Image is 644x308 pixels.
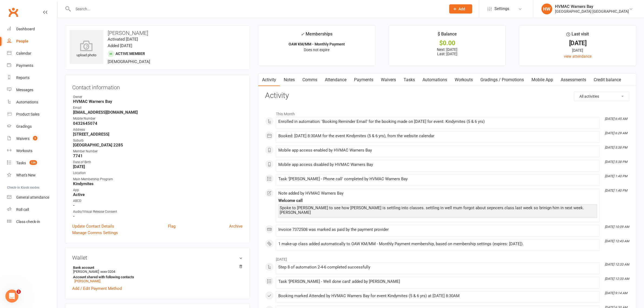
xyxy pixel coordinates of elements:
strong: [EMAIL_ADDRESS][DOMAIN_NAME] [73,110,243,115]
div: Suburb [73,138,243,143]
a: Clubworx [6,5,20,19]
i: [DATE] 5:38 PM [605,146,627,149]
div: Location [73,171,243,176]
div: Calendar [16,51,31,55]
a: Class kiosk mode [7,216,57,228]
i: [DATE] 10:09 AM [605,225,629,229]
div: Waivers [16,136,29,141]
a: Automations [419,74,451,86]
strong: - [73,203,243,208]
div: ABCD [73,198,243,204]
div: Mobile app access disabled by HVMAC Warners Bay [278,162,597,167]
strong: [DATE] [73,164,243,169]
div: General attendance [16,195,49,199]
a: Messages [7,84,57,96]
h3: Activity [265,91,629,100]
i: [DATE] 9:14 AM [605,291,627,295]
div: People [16,39,28,43]
strong: Kindymites [73,181,243,186]
i: [DATE] 12:33 AM [605,263,629,266]
a: Dashboard [7,23,57,35]
iframe: Intercom live chat [5,290,18,303]
div: [GEOGRAPHIC_DATA] [GEOGRAPHIC_DATA] [555,9,629,14]
a: Reports [7,72,57,84]
i: ✓ [301,32,305,37]
div: Product Sales [16,112,39,116]
span: Add [459,7,465,11]
div: Task '[PERSON_NAME] - Well done card' added by [PERSON_NAME] [278,279,597,284]
div: Main Membership Program [73,177,243,182]
div: Task '[PERSON_NAME] - Phone call' completed by HVMAC Warners Bay [278,177,597,181]
strong: 0432645074 [73,121,243,126]
a: Payments [350,74,377,86]
div: Enrolled in automation: 'Booking Reminder Email' for the booking made on [DATE] for event: Kindym... [278,119,597,124]
span: Settings [494,3,509,15]
span: 3 [33,136,37,140]
div: [DATE] [524,47,631,53]
div: Owner [73,94,243,100]
span: Does not expire [304,48,330,52]
input: Search... [71,5,442,13]
button: Add [449,4,472,14]
div: Date of Birth [73,160,243,165]
a: Gradings / Promotions [477,74,528,86]
span: xxxx 0204 [100,270,115,274]
i: [DATE] 5:38 PM [605,160,627,164]
div: Workouts [16,149,32,153]
div: Mobile app access enabled by HVMAC Warners Bay [278,148,597,153]
a: Roll call [7,204,57,216]
strong: HVMAC Warners Bay [73,99,243,104]
div: What's New [16,173,36,177]
a: General attendance kiosk mode [7,191,57,204]
div: Payments [16,63,33,68]
span: [DEMOGRAPHIC_DATA] [108,59,150,64]
i: [DATE] 6:45 AM [605,117,627,121]
div: Step 8 of automation 2-4-6 completed successfully [278,265,597,270]
div: Invoice 7372508 was marked as paid by the payment provider [278,227,597,232]
div: Messages [16,88,33,92]
div: HVMAC Warners Bay [555,4,629,9]
time: Activated [DATE] [108,37,138,42]
div: Audio/Visual Release Consent [73,209,243,214]
div: [DATE] [524,40,631,46]
div: Dashboard [16,27,35,31]
div: Roll call [16,207,29,212]
a: Workouts [451,74,477,86]
div: HW [541,4,552,14]
strong: OAW KM/MM - Monthly Payment [289,42,345,46]
a: Archive [229,223,243,230]
a: Manage Comms Settings [72,230,118,236]
a: Product Sales [7,108,57,120]
a: Waivers 3 [7,133,57,145]
strong: - [73,214,243,219]
a: Calendar [7,47,57,60]
div: Booked: [DATE] 8:30AM for the event Kindymites (5 & 6 yrs), from the website calendar [278,134,597,138]
strong: 7741 [73,153,243,158]
a: Payments [7,60,57,72]
a: Tasks 136 [7,157,57,169]
div: Gradings [16,124,32,129]
a: Flag [168,223,176,230]
i: [DATE] 1:40 PM [605,189,627,192]
a: Assessments [557,74,590,86]
a: [PERSON_NAME] [74,279,100,283]
h3: [PERSON_NAME] [70,30,245,36]
div: Class check-in [16,219,40,224]
a: Waivers [377,74,400,86]
span: 1 [16,290,21,294]
div: Address [73,127,243,132]
div: upload photo [70,40,103,58]
li: This Month [265,108,629,117]
a: Automations [7,96,57,108]
a: Credit balance [590,74,625,86]
div: Memberships [301,31,333,41]
a: Activity [258,74,280,86]
div: Member Number [73,149,243,154]
div: Note added by HVMAC Warners Bay [278,191,597,196]
a: People [7,35,57,47]
strong: Bank account [73,266,240,270]
div: Automations [16,100,38,104]
a: Comms [299,74,321,86]
a: What's New [7,169,57,181]
div: Spoke to [PERSON_NAME] to see how [PERSON_NAME] is settling into classes. settling in well mum fo... [280,206,596,215]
